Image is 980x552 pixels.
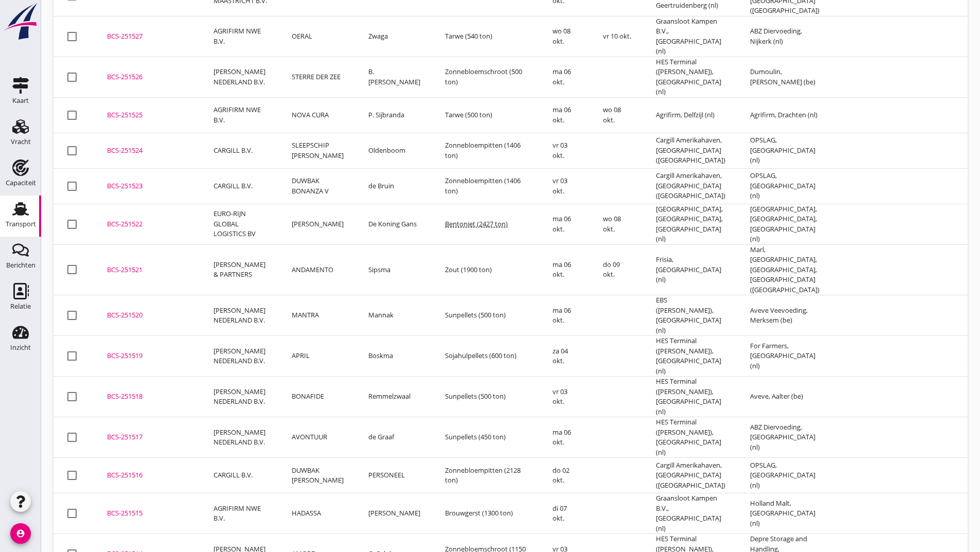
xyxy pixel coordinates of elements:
[107,110,189,120] div: BCS-251525
[644,168,738,204] td: Cargill Amerikahaven, [GEOGRAPHIC_DATA] ([GEOGRAPHIC_DATA])
[644,295,738,336] td: EBS ([PERSON_NAME]), [GEOGRAPHIC_DATA] (nl)
[644,377,738,417] td: HES Terminal ([PERSON_NAME]), [GEOGRAPHIC_DATA] (nl)
[279,97,356,133] td: NOVA CURA
[644,458,738,493] td: Cargill Amerikahaven, [GEOGRAPHIC_DATA] ([GEOGRAPHIC_DATA])
[11,138,31,145] div: Vracht
[540,377,591,417] td: vr 03 okt.
[107,72,189,82] div: BCS-251526
[356,417,433,458] td: de Graaf
[10,523,31,544] i: account_circle
[356,336,433,377] td: Boskma
[540,458,591,493] td: do 02 okt.
[201,16,279,57] td: AGRIFIRM NWE B.V.
[644,97,738,133] td: Agrifirm, Delfzijl (nl)
[644,493,738,534] td: Graansloot Kampen B.V., [GEOGRAPHIC_DATA] (nl)
[356,16,433,57] td: Zwaga
[107,391,189,402] div: BCS-251518
[279,458,356,493] td: DUWBAK [PERSON_NAME]
[279,336,356,377] td: APRIL
[279,57,356,97] td: STERRE DER ZEE
[433,417,540,458] td: Sunpellets (450 ton)
[107,470,189,480] div: BCS-251516
[738,336,832,377] td: For Farmers, [GEOGRAPHIC_DATA] (nl)
[540,336,591,377] td: za 04 okt.
[107,432,189,442] div: BCS-251517
[201,204,279,244] td: EURO-RIJN GLOBAL LOGISTICS BV
[433,377,540,417] td: Sunpellets (500 ton)
[356,244,433,295] td: Sipsma
[356,493,433,534] td: [PERSON_NAME]
[540,133,591,168] td: vr 03 okt.
[201,377,279,417] td: [PERSON_NAME] NEDERLAND B.V.
[540,244,591,295] td: ma 06 okt.
[738,377,832,417] td: Aveve, Aalter (be)
[738,16,832,57] td: ABZ Diervoeding, Nijkerk (nl)
[356,204,433,244] td: De Koning Gans
[738,204,832,244] td: [GEOGRAPHIC_DATA], [GEOGRAPHIC_DATA], [GEOGRAPHIC_DATA] (nl)
[279,133,356,168] td: SLEEPSCHIP [PERSON_NAME]
[6,262,35,269] div: Berichten
[644,133,738,168] td: Cargill Amerikahaven, [GEOGRAPHIC_DATA] ([GEOGRAPHIC_DATA])
[10,344,31,351] div: Inzicht
[279,244,356,295] td: ANDAMENTO
[644,204,738,244] td: [GEOGRAPHIC_DATA], [GEOGRAPHIC_DATA], [GEOGRAPHIC_DATA] (nl)
[107,351,189,361] div: BCS-251519
[591,97,644,133] td: wo 08 okt.
[107,219,189,229] div: BCS-251522
[644,57,738,97] td: HES Terminal ([PERSON_NAME]), [GEOGRAPHIC_DATA] (nl)
[356,458,433,493] td: PERSONEEL
[356,133,433,168] td: Oldenboom
[107,146,189,156] div: BCS-251524
[356,168,433,204] td: de Bruin
[356,295,433,336] td: Mannak
[279,204,356,244] td: [PERSON_NAME]
[433,168,540,204] td: Zonnebloempitten (1406 ton)
[2,3,39,41] img: logo-small.a267ee39.svg
[540,204,591,244] td: ma 06 okt.
[591,16,644,57] td: vr 10 okt.
[201,97,279,133] td: AGRIFIRM NWE B.V.
[540,97,591,133] td: ma 06 okt.
[644,417,738,458] td: HES Terminal ([PERSON_NAME]), [GEOGRAPHIC_DATA] (nl)
[540,295,591,336] td: ma 06 okt.
[433,57,540,97] td: Zonnebloemschroot (500 ton)
[540,57,591,97] td: ma 06 okt.
[6,180,36,186] div: Capaciteit
[433,458,540,493] td: Zonnebloempitten (2128 ton)
[201,493,279,534] td: AGRIFIRM NWE B.V.
[644,16,738,57] td: Graansloot Kampen B.V., [GEOGRAPHIC_DATA] (nl)
[433,336,540,377] td: Sojahulpellets (600 ton)
[201,417,279,458] td: [PERSON_NAME] NEDERLAND B.V.
[433,133,540,168] td: Zonnebloempitten (1406 ton)
[201,295,279,336] td: [PERSON_NAME] NEDERLAND B.V.
[738,295,832,336] td: Aveve Veevoeding, Merksem (be)
[738,57,832,97] td: Dumoulin, [PERSON_NAME] (be)
[6,221,36,227] div: Transport
[738,458,832,493] td: OPSLAG, [GEOGRAPHIC_DATA] (nl)
[107,310,189,320] div: BCS-251520
[738,493,832,534] td: Holland Malt, [GEOGRAPHIC_DATA] (nl)
[201,244,279,295] td: [PERSON_NAME] & PARTNERS
[279,168,356,204] td: DUWBAK BONANZA V
[201,133,279,168] td: CARGILL B.V.
[356,377,433,417] td: Remmelzwaal
[201,458,279,493] td: CARGILL B.V.
[107,31,189,42] div: BCS-251527
[201,168,279,204] td: CARGILL B.V.
[540,417,591,458] td: ma 06 okt.
[591,204,644,244] td: wo 08 okt.
[540,168,591,204] td: vr 03 okt.
[356,97,433,133] td: P. Sijbranda
[433,244,540,295] td: Zout (1900 ton)
[279,493,356,534] td: HADASSA
[201,57,279,97] td: [PERSON_NAME] NEDERLAND B.V.
[433,295,540,336] td: Sunpellets (500 ton)
[10,303,31,310] div: Relatie
[644,336,738,377] td: HES Terminal ([PERSON_NAME]), [GEOGRAPHIC_DATA] (nl)
[107,265,189,275] div: BCS-251521
[540,493,591,534] td: di 07 okt.
[433,97,540,133] td: Tarwe (500 ton)
[591,244,644,295] td: do 09 okt.
[738,168,832,204] td: OPSLAG, [GEOGRAPHIC_DATA] (nl)
[107,508,189,519] div: BCS-251515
